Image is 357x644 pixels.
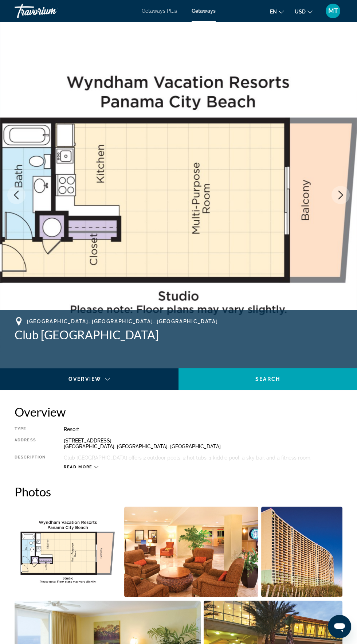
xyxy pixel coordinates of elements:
button: Open full-screen image slider [15,506,121,597]
span: MT [328,7,338,15]
div: [STREET_ADDRESS] [GEOGRAPHIC_DATA], [GEOGRAPHIC_DATA], [GEOGRAPHIC_DATA] [64,438,342,449]
iframe: Button to launch messaging window [328,615,351,638]
div: Type [15,426,46,432]
button: Search [178,368,357,390]
span: [GEOGRAPHIC_DATA], [GEOGRAPHIC_DATA], [GEOGRAPHIC_DATA] [27,319,218,324]
div: Description [15,455,46,461]
h2: Photos [15,484,342,499]
button: Open full-screen image slider [261,506,342,597]
span: Search [255,376,280,382]
a: Travorium [15,1,87,20]
h1: Club [GEOGRAPHIC_DATA] [15,328,342,342]
span: USD [295,9,306,15]
h2: Overview [15,405,342,419]
button: Open full-screen image slider [124,506,258,597]
a: Getaways Plus [142,8,177,14]
span: en [270,9,277,15]
button: Read more [64,464,98,470]
div: Address [15,438,46,449]
button: User Menu [323,3,342,19]
span: Read more [64,465,93,469]
a: Getaways [192,8,216,14]
button: Next image [331,186,350,204]
button: Previous image [7,186,25,204]
button: Change language [270,6,284,17]
div: Resort [64,426,342,432]
button: Change currency [295,6,313,17]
